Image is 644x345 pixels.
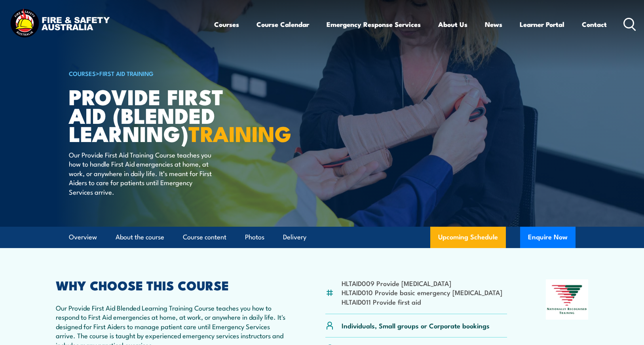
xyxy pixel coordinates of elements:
[342,288,502,297] li: HLTAID010 Provide basic emergency [MEDICAL_DATA]
[56,279,287,290] h2: WHY CHOOSE THIS COURSE
[342,321,490,330] p: Individuals, Small groups or Corporate bookings
[99,69,154,78] a: First Aid Training
[342,279,502,288] li: HLTAID009 Provide [MEDICAL_DATA]
[69,227,97,248] a: Overview
[256,14,309,35] a: Course Calendar
[245,227,264,248] a: Photos
[520,227,576,248] button: Enquire Now
[342,297,502,306] li: HLTAID011 Provide first aid
[327,14,421,35] a: Emergency Response Services
[582,14,607,35] a: Contact
[520,14,564,35] a: Learner Portal
[116,227,164,248] a: About the course
[188,116,291,149] strong: TRAINING
[283,227,306,248] a: Delivery
[69,87,264,142] h1: Provide First Aid (Blended Learning)
[183,227,226,248] a: Course content
[438,14,467,35] a: About Us
[214,14,239,35] a: Courses
[69,68,264,78] h6: >
[69,150,213,196] p: Our Provide First Aid Training Course teaches you how to handle First Aid emergencies at home, at...
[69,69,96,78] a: COURSES
[430,227,506,248] a: Upcoming Schedule
[546,279,589,320] img: Nationally Recognised Training logo.
[485,14,502,35] a: News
